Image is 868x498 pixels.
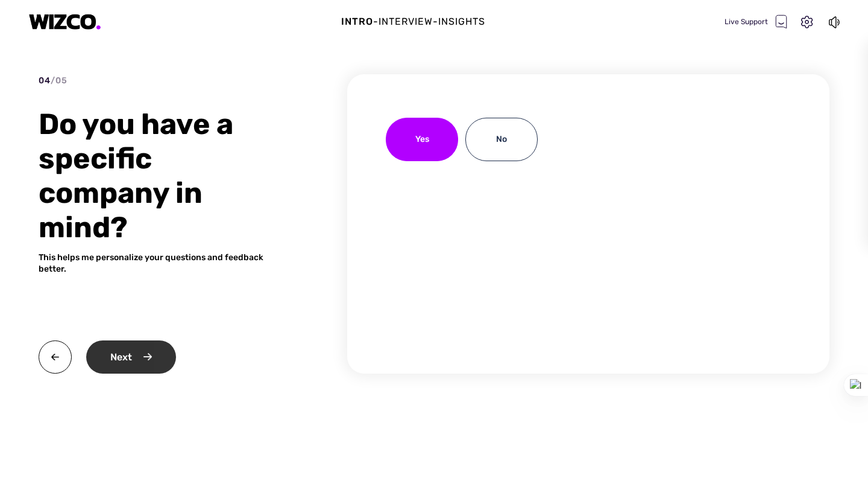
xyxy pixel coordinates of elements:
[433,14,438,29] div: -
[39,107,292,244] div: Do you have a specific company in mind?
[379,14,433,29] div: Interview
[39,340,72,374] img: back
[39,74,68,87] div: 04
[341,14,373,29] div: Intro
[29,14,101,30] img: logo
[725,14,787,29] div: Live Support
[373,14,379,29] div: -
[438,14,485,29] div: Insights
[465,118,538,161] div: No
[86,340,176,374] div: Next
[386,118,458,161] div: Yes
[39,252,292,275] div: This helps me personalize your questions and feedback better.
[51,75,68,86] span: / 05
